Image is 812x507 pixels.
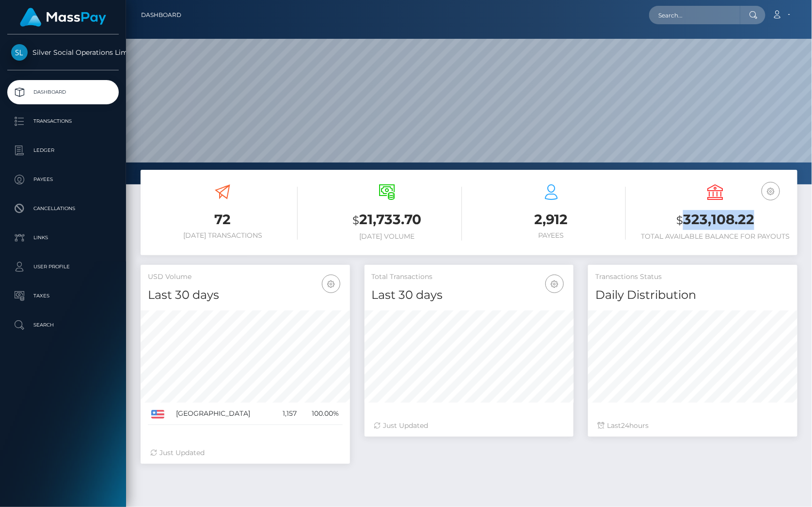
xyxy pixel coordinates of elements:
h5: Transactions Status [595,272,790,282]
p: Dashboard [11,85,115,99]
h4: Last 30 days [148,287,343,304]
p: Cancellations [11,201,115,216]
a: Cancellations [7,196,119,221]
a: Ledger [7,138,119,163]
a: User Profile [7,255,119,279]
h3: 72 [148,210,298,229]
p: Links [11,230,115,245]
a: Dashboard [7,80,119,104]
h6: [DATE] Transactions [148,231,298,240]
a: Links [7,226,119,250]
h5: Total Transactions [372,272,567,282]
p: Search [11,318,115,332]
h3: 21,733.70 [312,210,462,230]
h3: 2,912 [477,210,626,229]
img: Silver Social Operations Limited [11,44,28,61]
div: Last hours [598,421,788,431]
h6: [DATE] Volume [312,232,462,241]
p: Payees [11,172,115,187]
a: Transactions [7,109,119,133]
h4: Daily Distribution [595,287,790,304]
td: [GEOGRAPHIC_DATA] [173,403,274,425]
a: Search [7,313,119,337]
small: $ [676,213,683,227]
div: Just Updated [374,421,564,431]
img: US.png [151,410,164,419]
td: 100.00% [300,403,343,425]
p: Transactions [11,114,115,129]
small: $ [352,213,359,227]
h6: Payees [477,231,626,240]
span: 24 [621,421,629,430]
h4: Last 30 days [372,287,567,304]
h5: USD Volume [148,272,343,282]
a: Dashboard [141,5,181,25]
p: User Profile [11,260,115,274]
a: Payees [7,167,119,192]
p: Ledger [11,143,115,158]
span: Silver Social Operations Limited [7,48,119,57]
img: MassPay Logo [20,8,106,27]
input: Search... [649,6,740,24]
p: Taxes [11,289,115,303]
h6: Total Available Balance for Payouts [640,232,790,241]
td: 1,157 [274,403,300,425]
h3: 323,108.22 [640,210,790,230]
a: Taxes [7,284,119,308]
div: Just Updated [150,448,340,458]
